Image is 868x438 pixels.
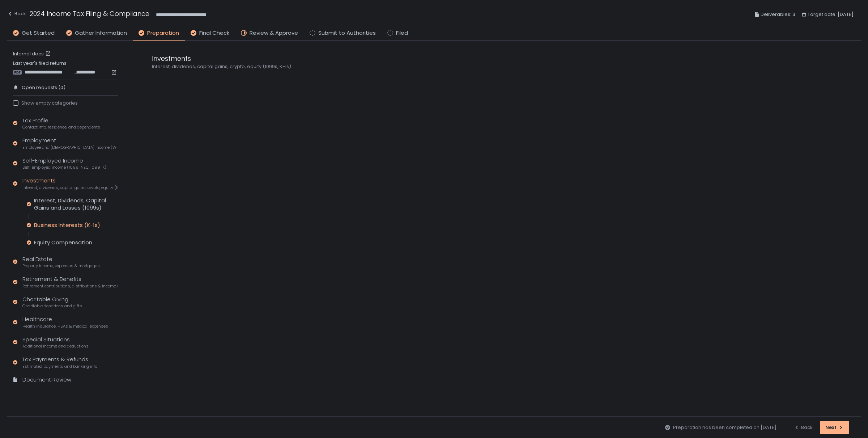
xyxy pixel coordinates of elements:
div: Tax Payments & Refunds [22,355,97,369]
span: Deliverables: 3 [761,10,795,19]
div: Interest, Dividends, Capital Gains and Losses (1099s) [34,197,118,211]
span: Property income, expenses & mortgages [22,263,100,269]
div: Investments [152,54,499,63]
span: Interest, dividends, capital gains, crypto, equity (1099s, K-1s) [22,185,118,190]
span: Filed [396,29,408,37]
div: Investments [22,177,118,190]
div: Back [7,9,26,18]
span: Final Check [199,29,229,37]
h1: 2024 Income Tax Filing & Compliance [30,9,149,18]
span: Self-employed income (1099-NEC, 1099-K) [22,165,106,170]
span: Preparation [147,29,179,37]
div: Interest, dividends, capital gains, crypto, equity (1099s, K-1s) [152,63,499,70]
button: Back [794,421,813,434]
span: Get Started [22,29,55,37]
div: Employment [22,136,118,150]
div: Healthcare [22,315,108,329]
span: Open requests (0) [22,84,65,91]
div: Last year's filed returns [13,60,118,75]
button: Next [820,421,849,434]
span: Review & Approve [250,29,298,37]
div: Document Review [22,376,71,384]
div: Equity Compensation [34,239,92,246]
div: Special Situations [22,336,89,349]
span: Retirement contributions, distributions & income (1099-R, 5498) [22,283,118,289]
span: Preparation has been completed on [DATE] [673,424,776,431]
span: Employee and [DEMOGRAPHIC_DATA] income (W-2s) [22,145,118,150]
div: Back [794,424,813,431]
span: Target date: [DATE] [808,10,854,19]
a: Internal docs [13,51,52,57]
span: Estimated payments and banking info [22,364,97,369]
div: Retirement & Benefits [22,275,118,289]
span: Additional income and deductions [22,344,89,349]
span: Health insurance, HSAs & medical expenses [22,324,108,329]
div: Charitable Giving [22,295,82,309]
button: Back [7,9,26,21]
span: Gather Information [75,29,127,37]
div: Next [825,424,844,431]
div: Self-Employed Income [22,157,106,170]
span: Submit to Authorities [318,29,376,37]
div: Real Estate [22,255,100,269]
div: Business Interests (K-1s) [34,222,100,229]
span: Contact info, residence, and dependents [22,125,100,130]
div: Tax Profile [22,117,100,130]
span: Charitable donations and gifts [22,303,82,309]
